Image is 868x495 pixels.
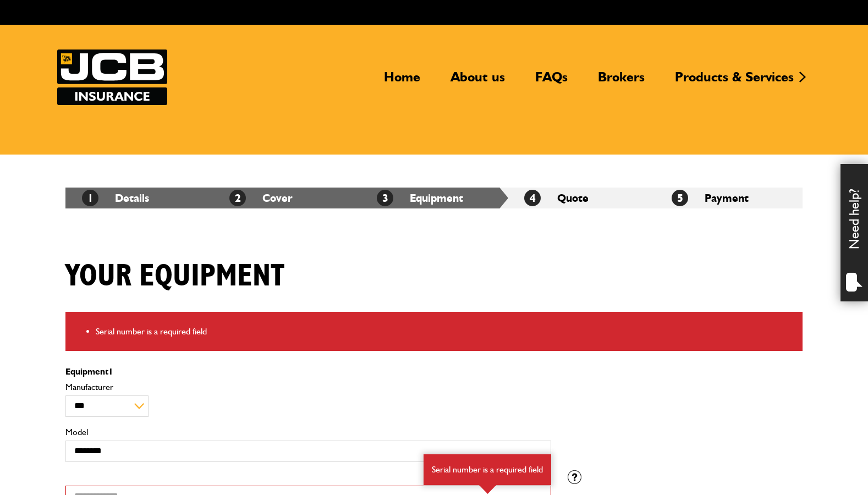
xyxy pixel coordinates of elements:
[108,366,113,377] span: 1
[840,164,868,301] div: Need help?
[96,324,794,339] li: Serial number is a required field
[655,188,803,208] li: Payment
[524,190,541,206] span: 4
[82,191,149,205] a: 1Details
[229,190,246,206] span: 2
[377,190,393,206] span: 3
[57,50,167,105] img: JCB Insurance Services logo
[65,428,551,437] label: Model
[82,190,98,206] span: 1
[667,69,802,94] a: Products & Services
[65,367,551,376] p: Equipment
[424,454,551,485] div: Serial number is a required field
[672,190,688,206] span: 5
[442,69,513,94] a: About us
[57,50,167,105] a: JCB Insurance Services
[376,69,428,94] a: Home
[65,258,284,295] h1: Your equipment
[479,485,496,494] img: error-box-arrow.svg
[65,383,551,392] label: Manufacturer
[590,69,653,94] a: Brokers
[360,188,508,208] li: Equipment
[527,69,576,94] a: FAQs
[508,188,655,208] li: Quote
[229,191,293,205] a: 2Cover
